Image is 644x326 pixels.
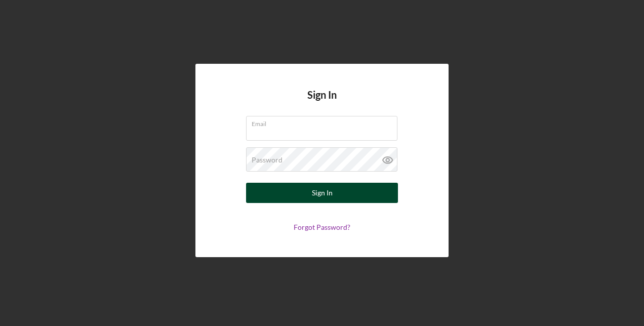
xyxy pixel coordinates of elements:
label: Password [252,156,283,164]
h4: Sign In [307,89,337,116]
div: Sign In [312,183,333,203]
button: Sign In [246,183,398,203]
label: Email [252,116,397,128]
a: Forgot Password? [294,223,350,231]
